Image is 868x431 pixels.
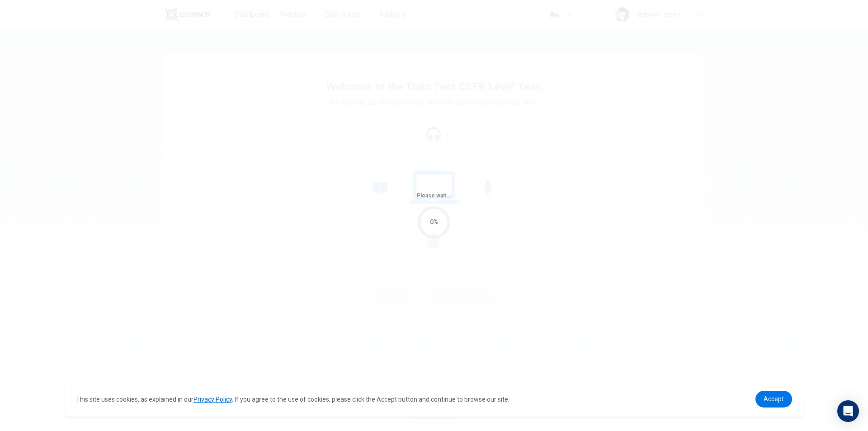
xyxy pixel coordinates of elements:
[755,391,792,408] a: dismiss cookie message
[65,382,803,417] div: cookieconsent
[193,396,232,403] a: Privacy Policy
[430,217,439,227] div: 0%
[417,192,452,199] span: Please wait...
[837,400,859,422] div: Open Intercom Messenger
[76,396,509,403] span: This site uses cookies, as explained in our . If you agree to the use of cookies, please click th...
[764,395,784,403] span: Accept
